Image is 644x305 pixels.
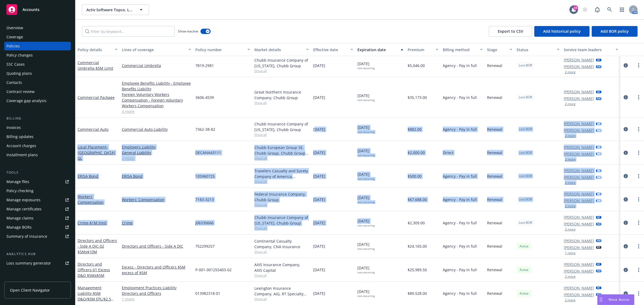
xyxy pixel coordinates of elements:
span: Renewal [487,291,502,296]
div: Overview [6,24,23,32]
span: Renewal [487,197,502,202]
div: Policy number [195,47,244,53]
span: Renewal [487,267,502,273]
span: [DATE] [313,220,325,226]
span: Show all [254,273,309,278]
span: Agency - Pay in full [443,63,477,68]
a: [PERSON_NAME] [564,144,594,150]
span: $67,688.00 [408,197,427,202]
span: Show all [254,156,309,161]
span: Accounts [23,8,39,12]
span: Direct [443,150,453,155]
div: Policy changes [6,51,33,59]
span: $5,046.00 [408,63,425,68]
a: Accounts [4,2,71,17]
a: Manage files [4,177,71,186]
div: non-recurring [357,154,375,157]
span: $500.00 [408,173,422,179]
a: [PERSON_NAME] [564,268,594,274]
button: Policy details [75,43,120,56]
button: 2 more [565,134,576,137]
span: Lost BOR [519,197,532,202]
a: [PERSON_NAME] [564,121,594,127]
a: Manage BORs [4,223,71,232]
span: Agency - Pay in full [443,95,477,100]
a: [PERSON_NAME] [564,151,594,157]
span: Active [519,267,529,272]
button: Premium [405,43,441,56]
div: Loss summary generator [6,259,51,267]
span: 105960725 [195,173,215,179]
div: Travelers Casualty and Surety Company of America, Travelers Insurance [254,168,309,179]
a: Commercial Package [78,95,115,100]
a: [PERSON_NAME] [564,174,594,180]
a: Start snowing [580,4,590,15]
div: Stage [487,47,506,53]
span: Renewal [487,220,502,226]
span: Agency - Pay in full [443,197,477,202]
span: 752299257 [195,243,215,249]
a: more [635,150,642,156]
a: [PERSON_NAME] [564,238,594,244]
span: Activ Software Topco, LLC [86,7,133,13]
span: Active [519,244,529,249]
div: Invoices [6,123,21,132]
a: Commercial Umbrella [78,60,113,71]
div: AXIS Insurance Company, AXIS Capital [254,262,309,273]
button: Export to CSV [489,26,532,37]
span: $882.00 [408,127,422,132]
div: Contract review [6,87,35,96]
span: 7819-2981 [195,63,214,68]
div: SSC Cases [6,60,25,69]
button: 2 more [565,181,576,184]
span: $89,528.00 [408,291,427,296]
a: more [635,267,642,273]
div: Chubb European Group SE, Chubb Group, Chubb Group (International) [254,145,309,156]
span: [DATE] [357,125,375,134]
div: Manage certificates [6,205,42,213]
button: Billing method [441,43,485,56]
div: Policies [6,42,20,50]
span: Show all [254,132,309,137]
div: Lexington Insurance Company, AIG, RT Specialty Insurance Services, LLC (RSG Specialty, LLC) [254,285,309,297]
a: Switch app [617,4,627,15]
button: 2 more [565,228,576,231]
a: [PERSON_NAME] [564,285,594,291]
button: 2 more [565,158,576,161]
div: non-recurring [357,294,375,298]
div: Account charges [6,142,36,150]
div: non-recurring [357,177,375,181]
button: 2 more [565,70,576,74]
div: Billing updates [6,132,34,141]
a: [PERSON_NAME] [564,191,594,197]
div: Contacts [6,78,22,87]
button: 2 more [565,275,576,278]
a: [PERSON_NAME] [564,64,594,69]
a: Report a Bug [592,4,603,15]
div: Service team leaders [564,47,613,53]
span: 013982318-01 [195,291,220,296]
div: Chubb Insurance Company of [US_STATE], Chubb Group [254,121,309,132]
a: more [635,220,642,226]
span: Show all [254,297,309,301]
div: Summary of insurance [6,232,47,241]
span: Agency - Pay in full [443,291,477,296]
span: [DATE] [313,267,325,273]
span: Renewal [487,95,502,100]
a: Summary of insurance [4,232,71,241]
a: Contacts [4,78,71,87]
span: [DATE] [313,243,325,249]
div: Tools [4,170,71,175]
span: Add BOR policy [601,29,629,34]
span: Lost BOR [519,150,532,155]
span: Show all [254,226,309,230]
span: - [GEOGRAPHIC_DATA] GL [78,144,115,161]
button: Activ Software Topco, LLC [82,4,149,15]
span: Lost BOR [519,127,532,132]
div: 19 [573,5,578,10]
a: circleInformation [623,243,629,250]
div: Expiration date [357,47,397,53]
span: Agency - Pay in full [443,127,477,132]
span: Agency - Pay in full [443,173,477,179]
span: Manage exposures [4,196,71,204]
